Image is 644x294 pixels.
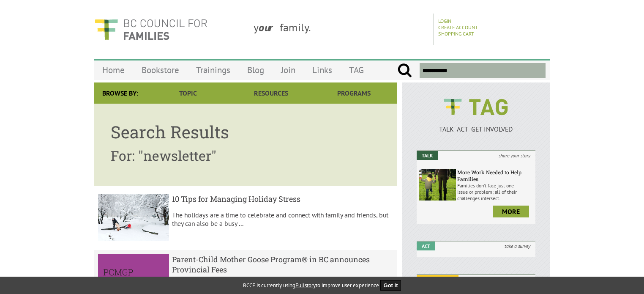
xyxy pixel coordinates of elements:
[494,151,535,160] i: share your story
[172,254,393,275] h5: Parent-Child Mother Goose Program® in BC announces Provincial Fees
[172,211,393,228] p: The holidays are a time to celebrate and connect with family and friends, but they can also be a ...
[239,60,273,80] a: Blog
[111,146,380,165] h2: For: "newsletter"
[417,242,435,250] em: Act
[94,190,397,247] a: result.title 10 Tips for Managing Holiday Stress The holidays are a time to celebrate and connect...
[499,242,535,250] i: take a survey
[147,82,229,104] a: Topic
[304,60,341,80] a: Links
[397,63,412,78] input: Submit
[98,194,169,241] img: result.title
[94,60,133,80] a: Home
[295,282,316,289] a: Fullstory
[94,14,208,45] img: BC Council for FAMILIES
[229,82,312,104] a: Resources
[380,280,401,291] button: Got it
[438,30,474,37] a: Shopping Cart
[417,116,535,133] a: TALK ACT GET INVOLVED
[172,194,393,204] h5: 10 Tips for Managing Holiday Stress
[98,254,169,293] img: result.title
[493,275,535,284] i: join a campaign
[247,14,434,45] div: y family.
[438,24,478,30] a: Create Account
[417,125,535,133] p: TALK ACT GET INVOLVED
[417,275,458,284] em: Get Involved
[94,82,147,104] div: Browse By:
[438,91,514,123] img: BCCF's TAG Logo
[313,82,396,104] a: Programs
[493,206,529,217] a: more
[111,121,380,143] h1: Search Results
[457,182,533,201] p: Families don’t face just one issue or problem; all of their challenges intersect.
[438,18,451,24] a: Login
[188,60,239,80] a: Trainings
[273,60,304,80] a: Join
[259,20,280,34] strong: our
[341,60,372,80] a: TAG
[417,151,438,160] em: Talk
[133,60,188,80] a: Bookstore
[457,169,533,182] h6: More Work Needed to Help Families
